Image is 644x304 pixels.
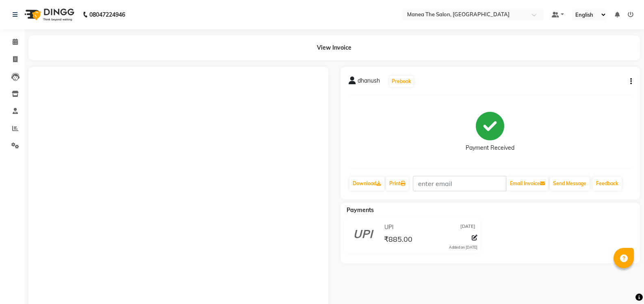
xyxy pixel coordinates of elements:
[358,77,380,88] span: dhanush
[390,76,413,87] button: Prebook
[21,3,76,26] img: logo
[347,206,374,214] span: Payments
[550,177,590,190] button: Send Message
[593,177,622,190] a: Feedback
[384,234,412,246] span: ₹885.00
[466,144,514,152] div: Payment Received
[413,176,506,191] input: enter email
[449,245,477,250] div: Added on [DATE]
[386,177,409,190] a: Print
[28,35,640,60] div: View Invoice
[384,223,394,232] span: UPI
[460,223,475,232] span: [DATE]
[89,3,125,26] b: 08047224946
[349,177,384,190] a: Download
[507,177,548,190] button: Email Invoice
